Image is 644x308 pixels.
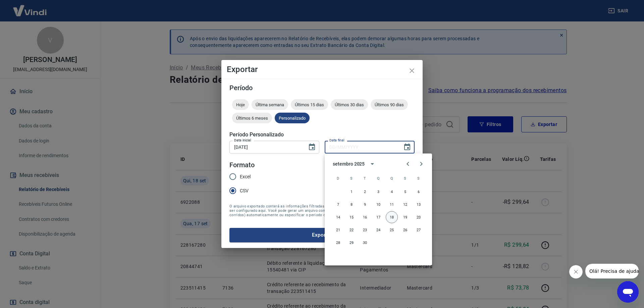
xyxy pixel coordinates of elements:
[332,198,344,210] button: 7
[413,172,425,185] span: sábado
[359,172,371,185] span: terça-feira
[617,281,639,303] iframe: Botão para abrir a janela de mensagens
[252,99,288,110] div: Última semana
[386,211,398,223] button: 18
[234,138,251,143] label: Data inicial
[332,211,344,223] button: 14
[386,198,398,210] button: 11
[332,224,344,236] button: 21
[399,224,411,236] button: 26
[275,113,310,123] div: Personalizado
[359,211,371,223] button: 16
[229,131,415,138] h5: Período Personalizado
[359,237,371,249] button: 30
[275,116,310,121] span: Personalizado
[325,141,398,153] input: DD/MM/YYYY
[345,224,358,236] button: 22
[404,63,420,79] button: close
[399,211,411,223] button: 19
[399,186,411,198] button: 5
[372,186,384,198] button: 3
[332,172,344,185] span: domingo
[372,224,384,236] button: 24
[229,204,415,217] span: O arquivo exportado conterá as informações filtradas na tela anterior com exceção do período que ...
[359,224,371,236] button: 23
[345,186,358,198] button: 1
[585,264,639,279] iframe: Mensagem da empresa
[386,224,398,236] button: 25
[372,172,384,185] span: quarta-feira
[331,99,368,110] div: Últimos 30 dias
[345,198,358,210] button: 8
[372,211,384,223] button: 17
[229,84,415,91] h5: Período
[229,141,303,153] input: DD/MM/YYYY
[333,161,365,168] div: setembro 2025
[227,65,417,73] h4: Exportar
[240,173,251,180] span: Excel
[232,116,272,121] span: Últimos 6 meses
[569,265,583,279] iframe: Fechar mensagem
[291,102,328,107] span: Últimos 15 dias
[371,102,408,107] span: Últimos 90 dias
[332,237,344,249] button: 28
[329,138,344,143] label: Data final
[401,157,415,171] button: Previous month
[371,99,408,110] div: Últimos 90 dias
[232,99,249,110] div: Hoje
[229,228,415,242] button: Exportar
[413,211,425,223] button: 20
[232,102,249,107] span: Hoje
[345,211,358,223] button: 15
[345,172,358,185] span: segunda-feira
[413,186,425,198] button: 6
[386,186,398,198] button: 4
[232,113,272,123] div: Últimos 6 meses
[252,102,288,107] span: Última semana
[229,160,255,170] legend: Formato
[399,198,411,210] button: 12
[367,158,378,170] button: calendar view is open, switch to year view
[359,186,371,198] button: 2
[359,198,371,210] button: 9
[331,102,368,107] span: Últimos 30 dias
[399,172,411,185] span: sexta-feira
[240,187,249,194] span: CSV
[413,198,425,210] button: 13
[386,172,398,185] span: quinta-feira
[345,237,358,249] button: 29
[372,198,384,210] button: 10
[305,140,319,154] button: Choose date, selected date is 26 de ago de 2025
[4,5,56,10] span: Olá! Precisa de ajuda?
[291,99,328,110] div: Últimos 15 dias
[413,224,425,236] button: 27
[400,140,414,154] button: Choose date
[415,157,428,171] button: Next month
